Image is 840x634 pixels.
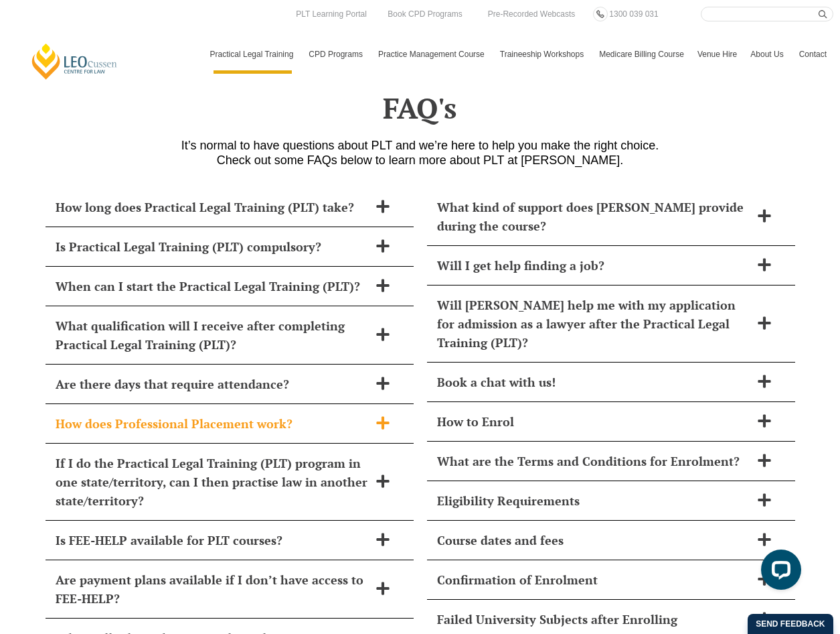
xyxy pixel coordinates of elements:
span: Will [PERSON_NAME] help me with my application for admission as a lawyer after the Practical Lega... [437,296,750,352]
h2: FAQ's [39,91,802,125]
span: Eligibility Requirements [437,491,750,510]
span: Are there days that require attendance? [56,375,369,393]
a: PLT Learning Portal [292,7,370,21]
a: 1300 039 031 [606,7,661,21]
a: Medicare Billing Course [592,35,691,74]
span: How long does Practical Legal Training (PLT) take? [56,198,369,216]
a: Practice Management Course [371,35,493,74]
a: CPD Programs [302,35,371,74]
span: What kind of support does [PERSON_NAME] provide during the course? [437,198,750,235]
a: Book CPD Programs [384,7,465,21]
a: Pre-Recorded Webcasts [485,7,579,21]
span: What are the Terms and Conditions for Enrolment? [437,452,750,470]
span: Are payment plans available if I don’t have access to FEE-HELP? [56,570,369,608]
span: Confirmation of Enrolment [437,570,750,589]
span: 1300 039 031 [609,9,658,19]
span: Course dates and fees [437,531,750,550]
span: Failed University Subjects after Enrolling [437,610,750,629]
span: Will I get help finding a job? [437,256,750,275]
a: [PERSON_NAME] Centre for Law [30,42,119,80]
span: Book a chat with us! [437,373,750,391]
span: What qualification will I receive after completing Practical Legal Training (PLT)? [56,316,369,354]
span: How to Enrol [437,412,750,431]
a: Practical Legal Training [203,35,303,74]
a: Venue Hire [691,35,744,74]
a: Traineeship Workshops [493,35,592,74]
iframe: LiveChat chat widget [750,544,807,600]
a: Contact [792,35,833,74]
span: If I do the Practical Legal Training (PLT) program in one state/territory, can I then practise la... [56,454,369,510]
span: When can I start the Practical Legal Training (PLT)? [56,277,369,296]
span: Is Practical Legal Training (PLT) compulsory? [56,237,369,256]
a: About Us [744,35,792,74]
span: How does Professional Placement work? [56,414,369,433]
p: It’s normal to have questions about PLT and we’re here to help you make the right choice. Check o... [39,138,802,168]
span: Is FEE-HELP available for PLT courses? [56,531,369,550]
